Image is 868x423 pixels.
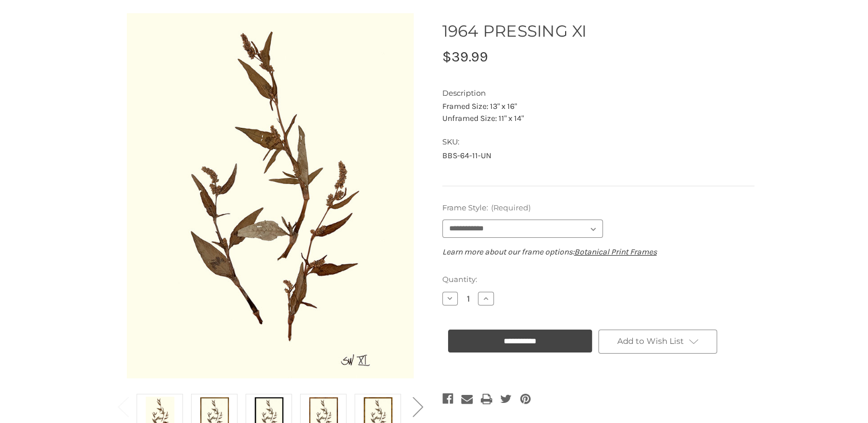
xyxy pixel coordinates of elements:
[442,246,754,258] p: Learn more about our frame options:
[442,202,754,214] label: Frame Style:
[442,136,752,148] dt: SKU:
[442,150,754,162] dd: BBS-64-11-UN
[442,274,754,285] label: Quantity:
[442,19,754,43] h1: 1964 PRESSING XI
[442,48,488,65] span: $39.99
[481,391,492,407] a: Print
[574,247,657,257] a: Botanical Print Frames
[617,336,683,346] span: Add to Wish List
[127,7,414,385] img: Unframed
[442,100,754,124] p: Framed Size: 13" x 16" Unframed Size: 11" x 14"
[598,330,718,354] a: Add to Wish List
[491,203,530,212] small: (Required)
[442,88,752,99] dt: Description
